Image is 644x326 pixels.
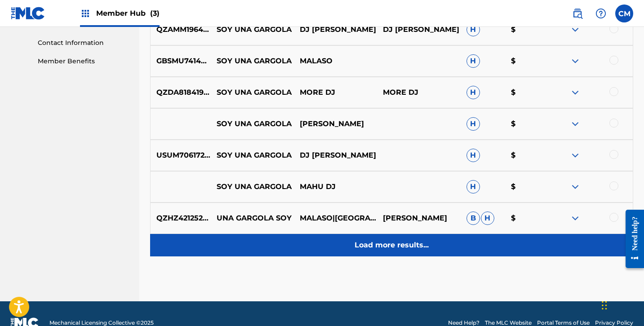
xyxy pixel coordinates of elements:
span: H [466,117,480,131]
img: expand [570,181,581,192]
p: $ [505,119,550,129]
p: SOY UNA GARGOLA [211,87,294,98]
span: B [466,211,480,225]
p: SOY UNA GARGOLA [211,150,294,161]
p: QZHZ42125263 [151,213,211,224]
a: Contact Information [38,38,129,48]
p: DJ [PERSON_NAME] [294,150,377,161]
p: MALASO|[GEOGRAPHIC_DATA] [294,213,377,224]
p: MORE DJ [377,87,460,98]
p: $ [505,213,550,224]
p: Load more results... [355,240,429,251]
img: help [595,8,606,19]
img: search [572,8,583,19]
p: USUM70617224 [151,150,211,161]
img: expand [570,150,581,161]
p: MALASO [294,56,377,66]
div: User Menu [615,4,633,22]
span: H [481,211,494,225]
p: MAHU DJ [294,181,377,192]
span: H [466,86,480,99]
p: $ [505,56,550,66]
p: [PERSON_NAME] [377,213,460,224]
p: DJ [PERSON_NAME] [294,24,377,35]
img: expand [570,119,581,129]
p: SOY UNA GARGOLA [211,181,294,192]
img: Top Rightsholders [80,8,91,19]
img: MLC Logo [11,7,45,20]
p: SOY UNA GARGOLA [211,56,294,66]
p: $ [505,181,550,192]
img: expand [570,213,581,224]
span: Member Hub [96,8,160,18]
span: (3) [150,9,160,18]
span: H [466,23,480,36]
p: $ [505,24,550,35]
p: QZAMM1964848 [151,24,211,35]
iframe: Resource Center [619,203,644,275]
p: SOY UNA GARGOLA [211,119,294,129]
p: GBSMU7414511 [151,56,211,66]
img: expand [570,87,581,98]
p: QZDA81841922 [151,87,211,98]
a: Public Search [568,4,586,22]
a: Member Benefits [38,57,129,66]
img: expand [570,56,581,66]
p: MORE DJ [294,87,377,98]
div: Drag [602,292,607,319]
span: H [466,149,480,162]
span: H [466,54,480,68]
div: Help [592,4,610,22]
p: UNA GARGOLA SOY [211,213,294,224]
p: [PERSON_NAME] [294,119,377,129]
p: DJ [PERSON_NAME] [377,24,460,35]
p: $ [505,150,550,161]
span: H [466,180,480,194]
iframe: Chat Widget [599,283,644,326]
img: expand [570,24,581,35]
p: SOY UNA GARGOLA [211,24,294,35]
p: $ [505,87,550,98]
